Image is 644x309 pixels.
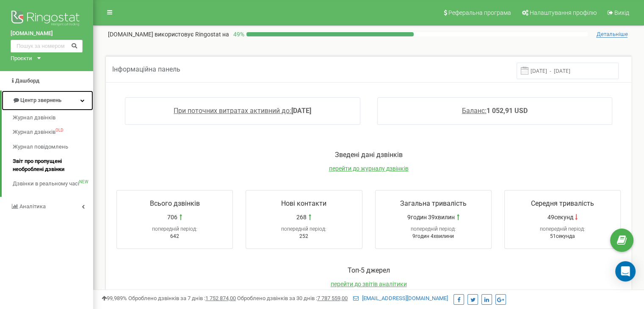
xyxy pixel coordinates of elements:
span: попередній період: [411,226,456,232]
span: 51секунда [550,233,575,239]
a: Журнал дзвінків [13,110,93,125]
span: Вихід [614,9,629,16]
span: Загальна тривалість [400,199,467,207]
span: 642 [170,233,179,239]
span: Аналiтика [19,203,46,210]
div: Проєкти [11,55,32,63]
span: Дашборд [15,77,39,84]
span: використовує Ringostat на [155,31,229,38]
a: Дзвінки в реальному часіNEW [13,177,93,191]
a: перейти до звітів аналітики [331,281,407,287]
a: Баланс:1 052,91 USD [462,107,528,115]
input: Пошук за номером [11,40,83,52]
span: 49секунд [547,213,573,221]
a: Звіт про пропущені необроблені дзвінки [13,154,93,177]
span: Реферальна програма [448,9,511,16]
div: Open Intercom Messenger [615,261,636,281]
a: перейти до журналу дзвінків [329,165,409,172]
span: Журнал дзвінків [13,114,55,122]
span: Оброблено дзвінків за 30 днів : [237,295,348,301]
span: попередній період: [540,226,585,232]
span: Toп-5 джерел [348,266,390,274]
span: Всього дзвінків [150,199,200,207]
u: 7 787 559,00 [317,295,348,301]
span: 252 [299,233,308,239]
span: Середня тривалість [531,199,594,207]
a: Журнал повідомлень [13,140,93,154]
span: 268 [296,213,307,221]
span: Зведені дані дзвінків [335,151,403,159]
span: Журнал повідомлень [13,143,68,151]
img: Ringostat logo [11,8,83,30]
a: Журнал дзвінківOLD [13,125,93,140]
span: Детальніше [596,31,627,38]
span: Оброблено дзвінків за 7 днів : [128,295,236,301]
p: 49 % [229,30,246,39]
span: Баланс: [462,107,486,115]
span: 9годин 39хвилин [407,213,455,221]
span: Центр звернень [20,97,61,103]
p: [DOMAIN_NAME] [108,30,229,39]
span: 706 [167,213,177,221]
a: [DOMAIN_NAME] [11,30,83,38]
span: Журнал дзвінків [13,128,55,136]
span: попередній період: [152,226,197,232]
u: 1 752 874,00 [205,295,236,301]
a: Центр звернень [2,91,93,110]
span: Інформаційна панель [112,65,180,73]
span: Налаштування профілю [530,9,597,16]
span: Нові контакти [281,199,326,207]
a: При поточних витратах активний до:[DATE] [174,107,311,115]
span: При поточних витратах активний до: [174,107,291,115]
span: Звіт про пропущені необроблені дзвінки [13,157,89,173]
a: [EMAIL_ADDRESS][DOMAIN_NAME] [353,295,448,301]
span: 9годин 4хвилини [412,233,454,239]
span: 99,989% [102,295,127,301]
span: Дзвінки в реальному часі [13,180,79,188]
span: попередній період: [281,226,326,232]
